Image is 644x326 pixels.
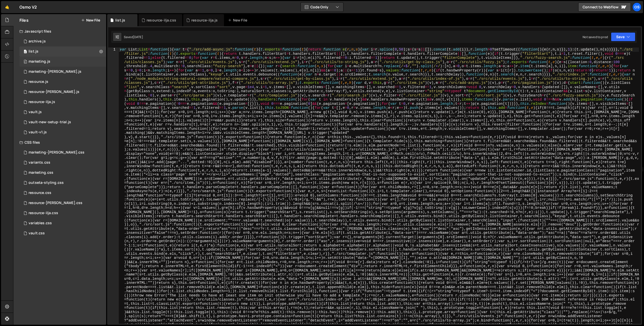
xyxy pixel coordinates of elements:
[29,130,47,135] div: vault-v1.js
[29,211,58,215] div: resource-ilja.css
[19,87,106,97] div: 16596/46194.js
[578,3,631,12] a: Connect to Webflow
[19,158,106,168] div: 16596/45511.css
[228,18,249,23] div: New File
[611,32,635,41] button: Save
[29,39,46,44] div: archive.js
[191,18,218,23] div: resource-ilja.js
[29,90,79,94] div: resource-[PERSON_NAME].js
[19,97,106,107] div: 16596/46195.js
[19,77,106,87] div: 16596/46183.js
[29,191,51,195] div: resource.css
[632,3,641,12] a: Os
[124,35,143,39] div: Saved
[24,60,27,64] span: 0
[19,198,106,208] div: 16596/46196.css
[19,147,106,158] div: 16596/46284.css
[29,80,48,84] div: resource.js
[29,150,84,155] div: marketing-[PERSON_NAME].css
[19,17,29,23] h2: Files
[19,57,106,67] div: 16596/45422.js
[133,35,143,39] div: [DATE]
[29,221,52,225] div: variables.css
[29,49,38,54] div: list.js
[583,35,608,39] div: Not saved to prod
[1,1,13,13] a: 🤙
[29,59,50,64] div: marketing.js
[29,170,53,175] div: marketing.css
[29,69,81,74] div: marketing-[PERSON_NAME].js
[81,18,100,22] button: New File
[29,181,64,185] div: outseta-styling.css
[19,168,106,178] div: 16596/45446.css
[19,188,106,198] div: 16596/46199.css
[19,4,37,10] div: Osmo V2
[301,3,343,12] button: Code Only
[19,67,106,77] div: 16596/45424.js
[19,117,106,127] div: 16596/45152.js
[19,178,106,188] div: 16596/45156.css
[29,231,45,236] div: vault.css
[19,46,106,57] div: 16596/45151.js
[29,100,55,104] div: resource-ilja.js
[19,208,106,218] div: 16596/46198.css
[115,18,125,23] div: list.js
[19,218,106,228] div: 16596/45154.css
[29,160,50,165] div: variants.css
[19,127,106,137] div: 16596/45132.js
[29,110,42,114] div: vault.js
[24,50,27,54] span: 0
[29,201,82,205] div: resource-[PERSON_NAME].css
[19,107,106,117] div: 16596/45133.js
[19,36,106,46] div: 16596/46210.js
[147,18,176,23] div: resource-ilja.css
[13,137,106,147] div: CSS files
[13,26,106,36] div: Javascript files
[29,120,71,124] div: vault-new-setup-trial.js
[19,228,106,238] div: 16596/45153.css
